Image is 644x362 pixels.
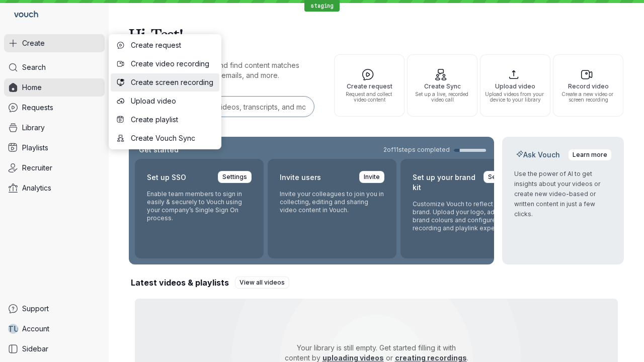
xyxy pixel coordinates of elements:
[383,146,486,154] a: 2of11steps completed
[22,82,42,93] span: Home
[280,171,321,184] h2: Invite users
[22,38,45,48] span: Create
[131,59,213,69] span: Create video recording
[131,77,213,87] span: Create screen recording
[147,190,252,222] p: Enable team members to sign in easily & securely to Vouch using your company’s Single Sign On pro...
[484,171,517,183] a: Settings
[22,183,51,193] span: Analytics
[8,324,14,334] span: T
[4,58,105,76] a: Search
[22,62,46,72] span: Search
[480,54,550,117] button: Upload videoUpload videos from your device to your library
[147,171,186,184] h2: Set up SSO
[4,159,105,177] a: Recruiter
[129,20,624,48] h1: Hi, Test!
[14,324,19,334] span: U
[22,143,48,153] span: Playlists
[323,353,384,362] a: uploading videos
[339,92,400,103] span: Request and collect video content
[412,92,473,103] span: Set up a live, recorded video call
[557,92,619,103] span: Create a new video or screen recording
[568,149,612,161] a: Learn more
[407,54,477,117] button: Create SyncSet up a live, recorded video call
[235,277,289,289] a: View all videos
[4,34,105,52] button: Create
[280,190,384,214] p: Invite your colleagues to join you in collecting, editing and sharing video content in Vouch.
[573,150,607,160] span: Learn more
[4,4,42,26] a: Go to homepage
[514,169,612,219] p: Use the power of AI to get insights about your videos or create new video-based or written conten...
[364,172,380,182] span: Invite
[4,99,105,117] a: Requests
[413,200,517,232] p: Customize Vouch to reflect your brand. Upload your logo, adjust brand colours and configure the r...
[395,353,467,362] a: creating recordings
[413,171,477,194] h2: Set up your brand kit
[111,129,219,147] button: Create Vouch Sync
[22,123,45,133] span: Library
[131,115,213,125] span: Create playlist
[553,54,623,117] button: Record videoCreate a new video or screen recording
[22,163,52,173] span: Recruiter
[131,277,229,288] h2: Latest videos & playlists
[111,36,219,54] button: Create request
[22,304,49,314] span: Support
[131,133,213,143] span: Create Vouch Sync
[111,111,219,129] button: Create playlist
[137,145,181,155] h2: Get started
[22,344,48,354] span: Sidebar
[111,55,219,73] button: Create video recording
[111,92,219,110] button: Upload video
[4,78,105,97] a: Home
[4,340,105,358] a: Sidebar
[4,119,105,137] a: Library
[131,40,213,50] span: Create request
[222,172,247,182] span: Settings
[334,54,405,117] button: Create requestRequest and collect video content
[485,92,546,103] span: Upload videos from your device to your library
[514,150,562,160] h2: Ask Vouch
[4,179,105,197] a: Analytics
[239,278,285,288] span: View all videos
[339,83,400,89] span: Create request
[22,324,49,334] span: Account
[557,83,619,89] span: Record video
[4,300,105,318] a: Support
[111,73,219,92] button: Create screen recording
[412,83,473,89] span: Create Sync
[488,172,513,182] span: Settings
[4,320,105,338] a: TUAccount
[359,171,384,183] a: Invite
[4,139,105,157] a: Playlists
[485,83,546,89] span: Upload video
[218,171,252,183] a: Settings
[129,60,316,80] p: Search for any keywords and find content matches through transcriptions, user emails, and more.
[383,146,450,154] span: 2 of 11 steps completed
[131,96,213,106] span: Upload video
[22,103,53,113] span: Requests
